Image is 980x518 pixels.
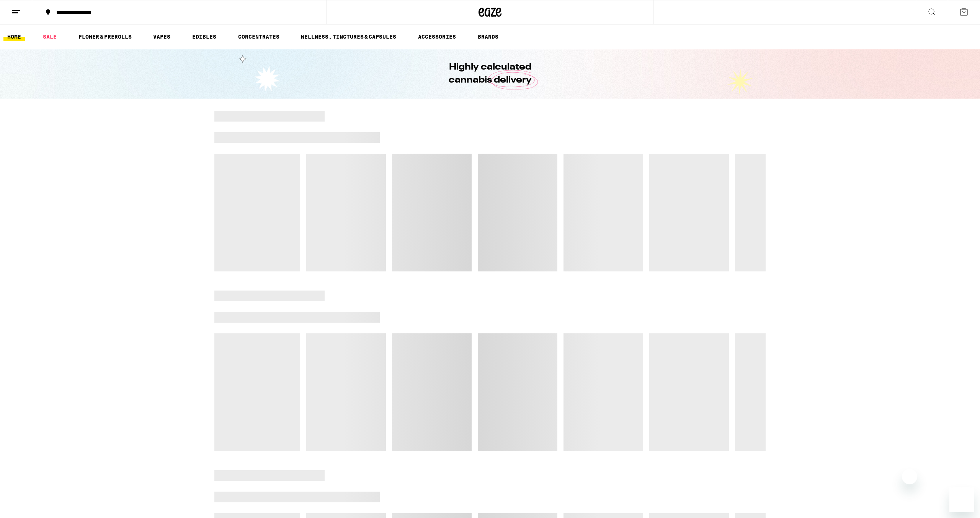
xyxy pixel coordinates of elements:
[39,32,60,41] a: SALE
[188,32,220,41] a: EDIBLES
[474,32,502,41] a: BRANDS
[902,469,917,484] iframe: Close message
[149,32,174,41] a: VAPES
[414,32,460,41] a: ACCESSORIES
[949,487,974,512] iframe: Button to launch messaging window
[234,32,283,41] a: CONCENTRATES
[297,32,400,41] a: WELLNESS, TINCTURES & CAPSULES
[427,61,553,87] h1: Highly calculated cannabis delivery
[3,32,25,41] a: HOME
[75,32,136,41] a: FLOWER & PREROLLS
